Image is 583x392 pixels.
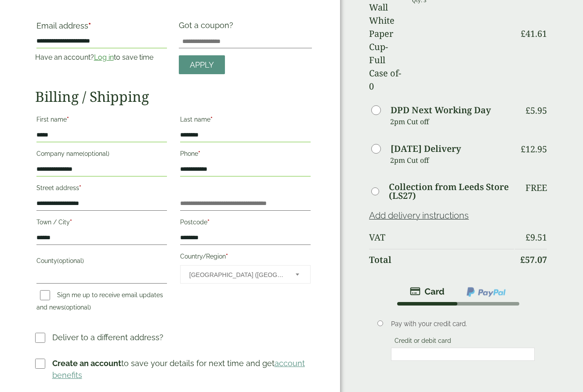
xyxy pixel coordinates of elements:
span: United Kingdom (UK) [189,266,284,284]
abbr: required [70,219,72,226]
label: Company name [36,147,167,162]
label: Sign me up to receive email updates and news [36,291,163,313]
label: Street address [36,182,167,197]
label: Email address [36,22,167,34]
label: Phone [180,147,311,162]
span: £ [521,28,525,40]
abbr: required [198,150,200,157]
label: Collection from Leeds Store (LS27) [389,183,514,200]
img: ppcp-gateway.png [466,286,507,298]
span: Country/Region [180,265,311,284]
h2: Billing / Shipping [35,88,312,105]
span: £ [521,143,525,155]
input: Sign me up to receive email updates and news(optional) [40,290,50,300]
label: Postcode [180,216,311,231]
label: Credit or debit card [391,337,455,347]
bdi: 12.95 [521,143,547,155]
p: 2pm Cut off [390,154,514,167]
p: to save your details for next time and get [52,357,312,381]
label: Got a coupon? [179,21,237,34]
abbr: required [210,116,213,123]
bdi: 57.07 [520,254,547,266]
span: (optional) [64,304,91,311]
p: Pay with your credit card. [391,319,535,329]
a: Apply [179,55,225,74]
label: First name [36,113,167,128]
span: £ [525,104,530,116]
span: (optional) [57,257,84,264]
p: 2pm Cut off [390,115,514,128]
label: Town / City [36,216,167,231]
img: stripe.png [410,286,445,297]
iframe: Secure card payment input frame [394,350,532,358]
a: Add delivery instructions [369,210,469,221]
span: Apply [190,60,214,70]
abbr: required [79,184,81,191]
th: Total [369,249,514,270]
p: Free [525,183,547,193]
abbr: required [67,116,69,123]
th: VAT [369,227,514,248]
strong: Create an account [52,359,121,368]
label: DPD Next Working Day [391,106,491,115]
span: £ [520,254,525,266]
p: Have an account? to save time [35,52,168,63]
p: Deliver to a different address? [52,331,163,343]
bdi: 9.51 [525,231,547,243]
label: Last name [180,113,311,128]
a: Log in [94,53,114,61]
label: Country/Region [180,250,311,265]
abbr: required [88,21,91,30]
span: £ [525,231,530,243]
bdi: 41.61 [521,28,547,40]
abbr: required [226,253,228,260]
label: County [36,255,167,270]
span: (optional) [83,150,109,157]
abbr: required [207,219,210,226]
bdi: 5.95 [525,104,547,116]
label: [DATE] Delivery [391,144,461,153]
